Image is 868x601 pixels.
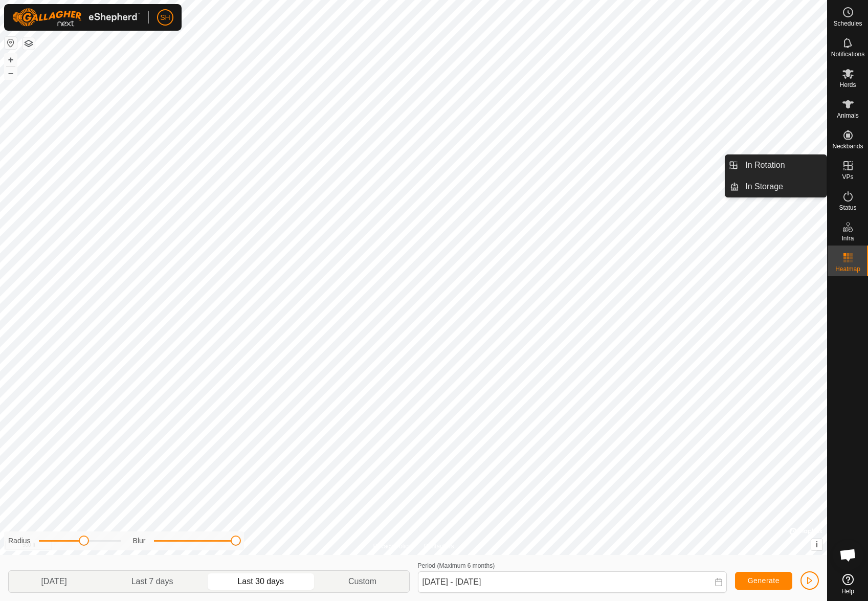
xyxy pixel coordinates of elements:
span: Heatmap [835,266,860,272]
span: Status [839,205,856,211]
span: SH [160,12,170,23]
img: Gallagher Logo [12,8,140,27]
span: Help [841,588,854,594]
span: VPs [842,174,853,180]
span: Animals [837,113,859,119]
button: Generate [735,572,792,590]
label: Period (Maximum 6 months) [418,562,495,569]
button: Reset Map [5,37,17,49]
button: – [5,67,17,79]
span: Infra [841,235,854,241]
span: i [816,540,818,549]
span: In Storage [745,181,783,193]
span: Generate [748,576,780,585]
span: Last 7 days [131,575,173,588]
a: Help [828,570,868,598]
li: In Storage [725,176,827,197]
span: Herds [839,82,856,88]
span: Notifications [831,51,864,57]
span: Last 30 days [237,575,284,588]
span: Custom [348,575,376,588]
button: + [5,54,17,66]
label: Blur [133,536,146,546]
button: i [811,539,822,550]
a: In Storage [739,176,827,197]
a: Contact Us [424,542,454,551]
label: Radius [8,536,31,546]
a: Privacy Policy [373,542,411,551]
button: Map Layers [23,37,35,50]
div: Open chat [833,540,863,570]
span: Schedules [833,20,862,27]
span: In Rotation [745,159,785,171]
a: In Rotation [739,155,827,175]
li: In Rotation [725,155,827,175]
span: [DATE] [41,575,66,588]
span: Neckbands [832,143,863,149]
